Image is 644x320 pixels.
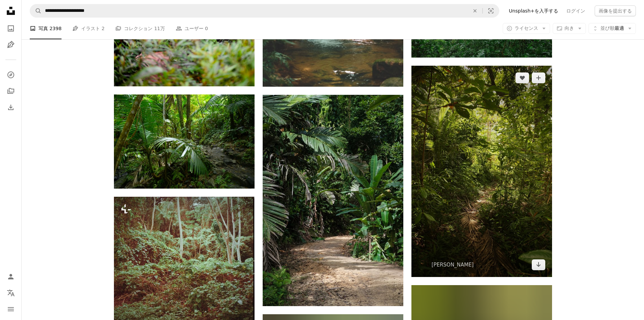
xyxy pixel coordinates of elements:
[263,95,403,306] img: 緑豊かな木々に囲まれた未舗装の道路
[4,68,18,82] a: 探す
[516,72,529,83] button: いいね！
[154,25,165,32] span: 11万
[205,25,208,32] span: 0
[553,23,586,34] button: 向き
[263,197,403,204] a: 緑豊かな木々に囲まれた未舗装の道路
[30,4,499,18] form: サイト内でビジュアルを探す
[102,25,105,32] span: 2
[532,259,545,270] a: ダウンロード
[532,72,545,83] button: コレクションに追加する
[72,18,104,39] a: イラスト 2
[4,84,18,98] a: コレクション
[600,25,624,32] span: 最適
[595,5,636,16] button: 画像を提出する
[505,5,562,16] a: Unsplash+を入手する
[4,38,18,51] a: イラスト
[114,264,255,270] a: 青々とした緑の葉が鬱蒼とした森のシーンを埋め尽くします。
[4,101,18,114] a: ダウンロード履歴
[483,4,499,17] button: ビジュアル検索
[4,302,18,316] button: メニュー
[30,4,42,17] button: Unsplashで検索する
[114,94,255,189] img: 木々が生い茂る緑豊かな森
[4,270,18,283] a: ログイン / 登録する
[565,25,574,31] span: 向き
[114,138,255,145] a: 木々が生い茂る緑豊かな森
[411,66,552,277] img: 森の真ん中にある未舗装の小道
[411,168,552,174] a: 森の真ん中にある未舗装の小道
[4,286,18,300] button: 言語
[4,4,18,19] a: ホーム — Unsplash
[115,18,165,39] a: コレクション 11万
[418,259,429,270] img: Adrian Schledornのプロフィールを見る
[515,25,538,31] span: ライセンス
[503,23,550,34] button: ライセンス
[600,25,615,31] span: 並び順
[432,261,474,268] a: [PERSON_NAME]
[4,22,18,35] a: 写真
[468,4,482,17] button: 全てクリア
[589,23,636,34] button: 並び順最適
[562,5,589,16] a: ログイン
[176,18,208,39] a: ユーザー 0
